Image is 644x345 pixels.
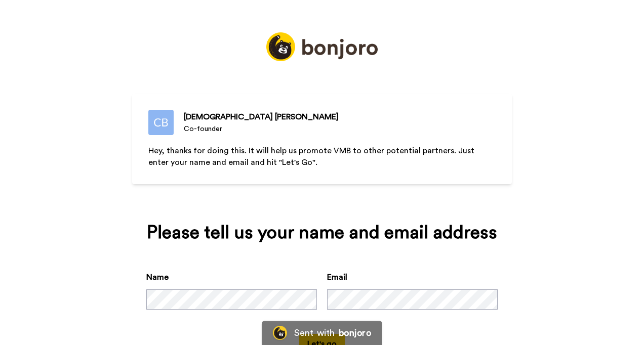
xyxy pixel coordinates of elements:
[184,124,339,134] div: Co-founder
[266,32,378,61] img: https://static.bonjoro.com/2dcaf8f79b651cf0f6105d5275013f86ae9c95a8/assets/images/logos/logo_full...
[327,271,347,283] label: Email
[148,110,174,135] img: Co-founder
[273,326,287,340] img: Bonjoro Logo
[262,321,382,345] a: Bonjoro LogoSent withbonjoro
[146,223,498,243] div: Please tell us your name and email address
[339,328,371,337] div: bonjoro
[148,147,476,166] span: Hey, thanks for doing this. It will help us promote VMB to other potential partners. Just enter y...
[294,328,335,337] div: Sent with
[184,111,339,123] div: [DEMOGRAPHIC_DATA] [PERSON_NAME]
[146,271,169,283] label: Name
